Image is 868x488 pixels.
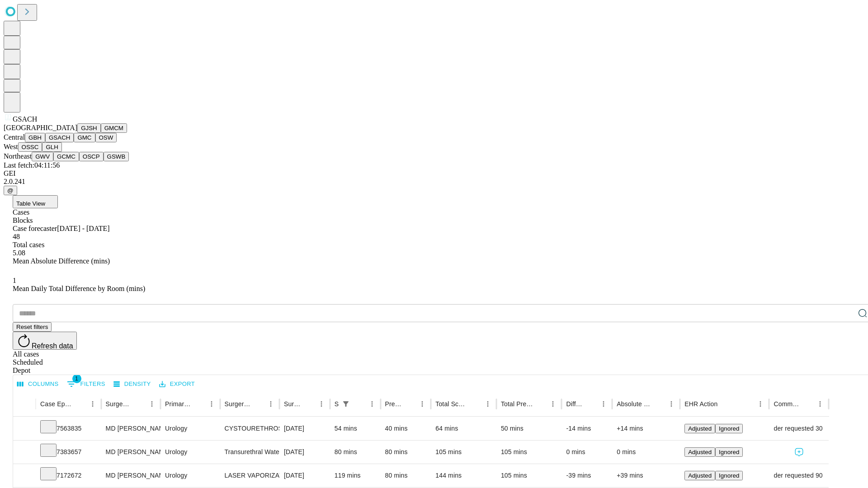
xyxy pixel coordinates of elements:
button: Menu [416,398,429,410]
div: 80 mins [385,464,427,487]
button: OSW [95,133,117,142]
div: Transurethral Waterjet [MEDICAL_DATA] of [MEDICAL_DATA] [225,441,275,464]
div: 40 mins [385,417,427,440]
button: Sort [193,398,205,410]
div: 54 mins [335,417,376,440]
div: Surgery Name [225,400,251,408]
div: Total Predicted Duration [501,400,533,408]
span: Mean Absolute Difference (mins) [13,257,110,265]
button: Menu [665,398,678,410]
button: GWV [32,152,53,161]
div: 105 mins [435,441,492,464]
button: Sort [133,398,146,410]
div: Scheduled In Room Duration [335,400,339,408]
span: 48 [13,233,20,240]
button: GLH [42,142,61,152]
div: +14 mins [617,417,675,440]
span: Ignored [719,449,739,455]
div: 80 mins [335,441,376,464]
div: EHR Action [684,400,717,408]
button: GMC [74,133,95,142]
button: Menu [264,398,277,410]
button: GSWB [104,152,129,161]
button: Menu [205,398,218,410]
div: [DATE] [284,441,325,464]
span: 5.08 [13,249,25,257]
button: OSSC [18,142,42,152]
span: Northeast [4,152,32,160]
button: Adjusted [684,424,715,433]
button: Ignored [715,424,743,433]
div: +39 mins [617,464,675,487]
span: Ignored [719,472,739,479]
span: 1 [13,277,16,284]
div: 1 active filter [340,398,352,410]
div: -39 mins [566,464,608,487]
div: GEI [4,169,864,178]
span: Last fetch: 04:11:56 [4,161,60,169]
span: Case forecaster [13,225,57,232]
span: provider requested 90 mins [759,464,838,487]
button: Sort [585,398,597,410]
div: 64 mins [435,417,492,440]
button: GCMC [53,152,79,161]
span: [DATE] - [DATE] [57,225,109,232]
div: Surgeon Name [106,400,132,408]
div: provider requested 90 mins [774,464,824,487]
button: Ignored [715,447,743,457]
span: GSACH [13,115,37,123]
div: MD [PERSON_NAME] R Md [106,441,156,464]
div: provider requested 30 mins [774,417,824,440]
button: Menu [597,398,610,410]
div: MD [PERSON_NAME] R Md [106,464,156,487]
div: Urology [165,417,215,440]
button: Menu [814,398,826,410]
button: Sort [534,398,547,410]
button: Table View [13,195,58,208]
button: GMCM [101,123,127,133]
div: Case Epic Id [40,400,73,408]
button: Sort [252,398,264,410]
button: Sort [403,398,416,410]
button: Adjusted [684,471,715,480]
button: Ignored [715,471,743,480]
span: Adjusted [688,449,712,455]
button: GSACH [45,133,74,142]
button: Expand [18,445,31,460]
span: Mean Daily Total Difference by Room (mins) [13,285,145,292]
button: @ [4,186,17,195]
button: Sort [801,398,814,410]
div: [DATE] [284,417,325,440]
div: Comments [774,400,800,408]
span: @ [7,187,14,194]
button: Menu [547,398,559,410]
div: Urology [165,441,215,464]
button: Sort [469,398,481,410]
button: GJSH [77,123,101,133]
button: Menu [754,398,767,410]
div: 119 mins [335,464,376,487]
div: 105 mins [501,464,557,487]
span: Table View [16,200,45,207]
button: Sort [652,398,665,410]
button: Refresh data [13,332,77,350]
span: Total cases [13,241,44,249]
div: MD [PERSON_NAME] R Md [106,417,156,440]
div: Absolute Difference [617,400,651,408]
button: Menu [315,398,328,410]
div: 7383657 [40,441,97,464]
button: Expand [18,421,31,437]
span: provider requested 30 mins [759,417,838,440]
div: LASER VAPORIZATION [MEDICAL_DATA] [225,464,275,487]
div: Predicted In Room Duration [385,400,403,408]
button: Sort [353,398,366,410]
button: Expand [18,468,31,484]
div: Primary Service [165,400,191,408]
div: Urology [165,464,215,487]
div: Surgery Date [284,400,302,408]
div: Total Scheduled Duration [435,400,468,408]
div: 7172672 [40,464,97,487]
div: 0 mins [566,441,608,464]
button: Menu [481,398,494,410]
button: Adjusted [684,447,715,457]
